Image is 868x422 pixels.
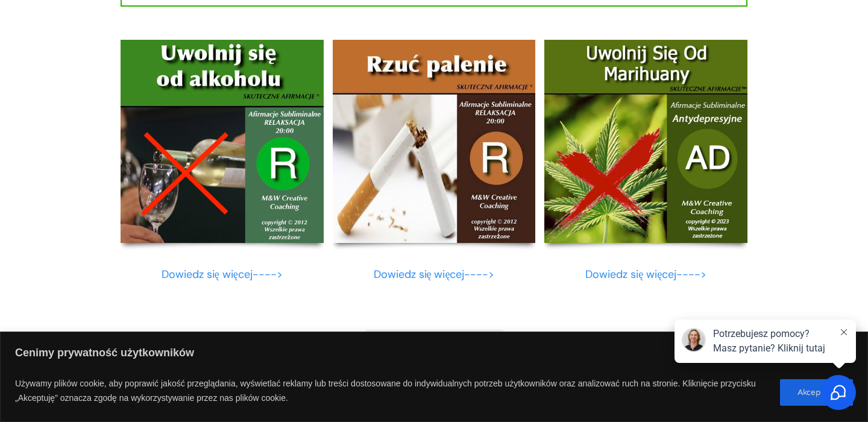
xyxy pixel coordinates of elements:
[365,330,503,365] a: WRÓĆ DO LISTY KATEGORII
[374,267,495,282] a: Dowiedz się więcej---->
[15,373,771,412] p: Używamy plików cookie, aby poprawić jakość przeglądania, wyświetlać reklamy lub treści dostosowan...
[162,267,283,282] a: Dowiedz się więcej---->
[15,342,853,366] p: Cenimy prywatność użytkowników
[544,40,747,243] img: Uwolnij Sie Od Marihuany-AD
[333,40,536,243] img: AFIRMACJE Rzuc Palenie dla kobiet 1
[585,267,706,282] a: Dowiedz się więcej---->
